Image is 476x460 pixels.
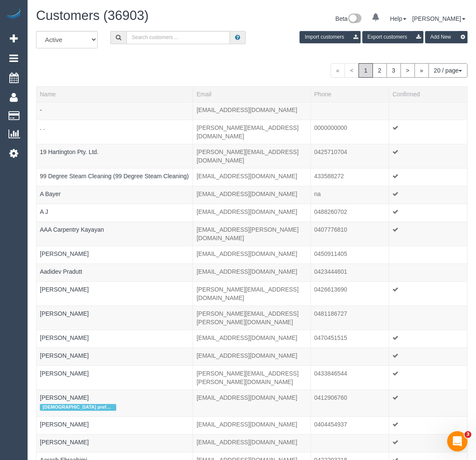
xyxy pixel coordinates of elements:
[40,198,189,200] div: Tags
[193,348,311,365] td: Email
[36,416,193,434] td: Name
[389,120,468,144] td: Confirmed
[40,360,189,362] div: Tags
[36,246,193,264] td: Name
[40,114,189,116] div: Tags
[193,416,311,434] td: Email
[40,394,89,401] a: [PERSON_NAME]
[390,15,406,22] a: Help
[311,86,389,102] th: Phone
[311,264,389,281] td: Phone
[425,31,468,43] button: Add New
[389,222,468,246] td: Confirmed
[300,31,361,43] button: Import customers
[400,63,415,78] a: >
[36,168,193,186] td: Name
[40,258,189,260] div: Tags
[389,246,468,264] td: Confirmed
[311,365,389,390] td: Phone
[193,204,311,222] td: Email
[40,439,89,446] a: [PERSON_NAME]
[193,86,311,102] th: Email
[372,63,387,78] a: 2
[193,120,311,144] td: Email
[347,14,361,25] img: New interface
[40,208,48,215] a: A J
[389,168,468,186] td: Confirmed
[193,330,311,348] td: Email
[465,431,471,438] span: 3
[36,8,148,23] span: Customers (36903)
[36,86,193,102] th: Name
[311,120,389,144] td: Phone
[40,370,89,377] a: [PERSON_NAME]
[40,124,45,131] a: . .
[412,15,465,22] a: [PERSON_NAME]
[389,144,468,168] td: Confirmed
[193,434,311,452] td: Email
[389,390,468,416] td: Confirmed
[389,416,468,434] td: Confirmed
[330,63,468,78] nav: Pagination navigation
[389,365,468,390] td: Confirmed
[40,226,104,233] a: AAA Carpentry Kayayan
[40,234,189,236] div: Tags
[389,204,468,222] td: Confirmed
[389,348,468,365] td: Confirmed
[40,268,82,275] a: Aadidev Pradutt
[40,310,89,317] a: [PERSON_NAME]
[193,246,311,264] td: Email
[40,107,42,113] a: -
[330,63,345,78] span: «
[311,330,389,348] td: Phone
[36,264,193,281] td: Name
[36,222,193,246] td: Name
[40,318,189,320] div: Tags
[193,281,311,306] td: Email
[311,186,389,204] td: Phone
[40,276,189,278] div: Tags
[40,342,189,344] div: Tags
[311,416,389,434] td: Phone
[40,250,89,257] a: [PERSON_NAME]
[36,281,193,306] td: Name
[40,180,189,182] div: Tags
[389,86,468,102] th: Confirmed
[36,204,193,222] td: Name
[40,429,189,431] div: Tags
[36,306,193,330] td: Name
[311,102,389,120] td: Phone
[389,186,468,204] td: Confirmed
[193,144,311,168] td: Email
[389,281,468,306] td: Confirmed
[389,102,468,120] td: Confirmed
[36,434,193,452] td: Name
[344,63,359,78] span: <
[311,246,389,264] td: Phone
[386,63,401,78] a: 3
[36,144,193,168] td: Name
[40,294,189,296] div: Tags
[311,434,389,452] td: Phone
[311,281,389,306] td: Phone
[193,264,311,281] td: Email
[40,352,89,359] a: [PERSON_NAME]
[36,348,193,365] td: Name
[40,286,89,293] a: [PERSON_NAME]
[193,102,311,120] td: Email
[389,264,468,281] td: Confirmed
[40,132,189,134] div: Tags
[40,156,189,158] div: Tags
[126,31,230,44] input: Search customers ...
[193,186,311,204] td: Email
[311,204,389,222] td: Phone
[36,390,193,416] td: Name
[40,446,189,449] div: Tags
[428,63,468,78] button: 20 / page
[40,404,116,411] span: [DEMOGRAPHIC_DATA] preferred
[414,63,429,78] a: »
[389,434,468,452] td: Confirmed
[311,306,389,330] td: Phone
[389,330,468,348] td: Confirmed
[40,334,89,341] a: [PERSON_NAME]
